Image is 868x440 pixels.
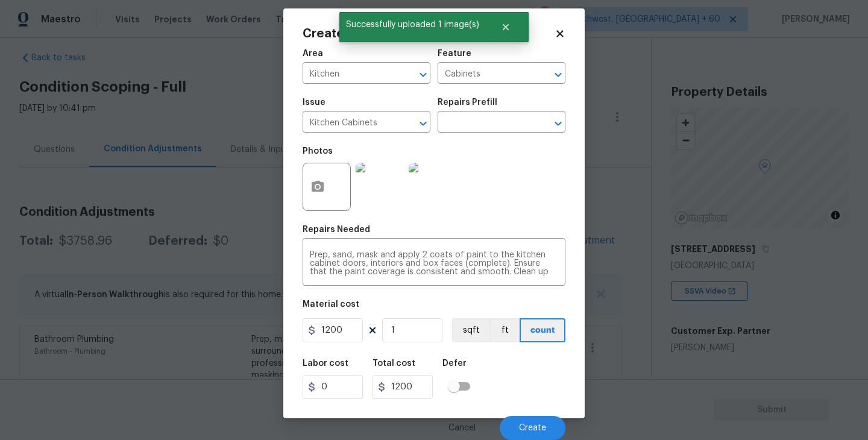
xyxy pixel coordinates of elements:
[303,359,348,368] h5: Labor cost
[452,318,489,342] button: sqft
[415,115,432,132] button: Open
[486,15,526,39] button: Close
[500,416,565,440] button: Create
[550,115,567,132] button: Open
[438,98,497,107] h5: Repairs Prefill
[519,424,546,433] span: Create
[339,12,486,37] span: Successfully uploaded 1 image(s)
[303,300,359,309] h5: Material cost
[442,359,467,368] h5: Defer
[303,49,323,58] h5: Area
[303,147,333,156] h5: Photos
[448,424,476,433] span: Cancel
[550,66,567,83] button: Open
[303,28,555,40] h2: Create Condition Adjustment
[303,98,325,107] h5: Issue
[520,318,565,342] button: count
[310,251,558,276] textarea: Prep, sand, mask and apply 2 coats of paint to the kitchen cabinet doors, interiors and box faces...
[373,359,415,368] h5: Total cost
[415,66,432,83] button: Open
[489,318,520,342] button: ft
[429,416,495,440] button: Cancel
[438,49,471,58] h5: Feature
[303,225,370,234] h5: Repairs Needed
